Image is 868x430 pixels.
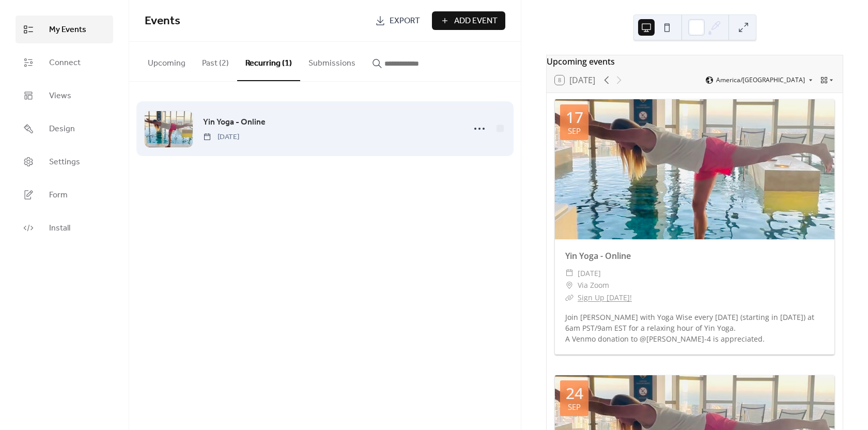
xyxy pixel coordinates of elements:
[49,156,80,168] span: Settings
[203,132,239,143] span: [DATE]
[49,24,86,36] span: My Events
[578,279,609,291] span: Via Zoom
[16,115,113,143] a: Design
[432,11,505,30] button: Add Event
[16,148,113,176] a: Settings
[555,312,834,344] div: Join [PERSON_NAME] with Yoga Wise every [DATE] (starting in [DATE]) at 6am PST/9am EST for a rela...
[16,49,113,76] a: Connect
[454,15,498,27] span: Add Event
[578,267,601,280] span: [DATE]
[49,123,75,135] span: Design
[565,279,574,291] div: ​
[367,11,428,30] a: Export
[390,15,420,27] span: Export
[568,403,581,411] div: Sep
[16,16,113,43] a: My Events
[194,42,237,80] button: Past (2)
[566,386,583,401] div: 24
[300,42,364,80] button: Submissions
[16,181,113,209] a: Form
[237,42,300,81] button: Recurring (1)
[49,222,70,235] span: Install
[16,214,113,242] a: Install
[565,250,631,262] a: Yin Yoga - Online
[49,90,71,102] span: Views
[568,127,581,135] div: Sep
[716,77,805,83] span: America/[GEOGRAPHIC_DATA]
[16,82,113,110] a: Views
[566,110,583,125] div: 17
[145,10,180,33] span: Events
[565,267,574,280] div: ​
[49,57,81,69] span: Connect
[565,291,574,304] div: ​
[139,42,194,80] button: Upcoming
[547,55,843,68] div: Upcoming events
[203,116,266,129] span: Yin Yoga - Online
[578,293,632,302] a: Sign Up [DATE]!
[49,189,68,202] span: Form
[203,116,266,129] a: Yin Yoga - Online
